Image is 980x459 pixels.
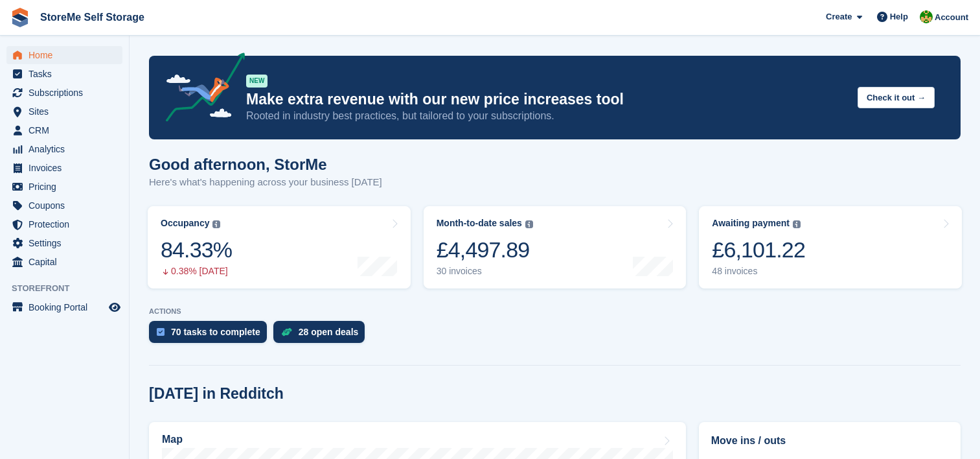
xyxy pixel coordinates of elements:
p: Rooted in industry best practices, but tailored to your subscriptions. [246,109,847,123]
div: 48 invoices [712,266,805,277]
a: menu [6,196,122,215]
p: Here's what's happening across your business [DATE] [149,175,382,190]
img: StorMe [920,10,933,23]
div: 84.33% [161,237,232,263]
span: Invoices [28,159,106,177]
a: Month-to-date sales £4,497.89 30 invoices [424,206,687,288]
div: £4,497.89 [437,237,533,263]
img: task-75834270c22a3079a89374b754ae025e5fb1db73e45f91037f5363f120a921f8.svg [157,328,165,336]
div: 70 tasks to complete [171,327,260,337]
h2: Map [162,434,183,445]
span: Pricing [28,178,106,196]
img: icon-info-grey-7440780725fd019a000dd9b08b2336e03edf1995a4989e88bcd33f0948082b44.svg [525,220,533,228]
a: Occupancy 84.33% 0.38% [DATE] [148,206,411,288]
a: Awaiting payment £6,101.22 48 invoices [699,206,962,288]
p: ACTIONS [149,307,961,316]
a: menu [6,140,122,158]
span: CRM [28,121,106,139]
div: Awaiting payment [712,218,790,229]
div: NEW [246,75,268,88]
a: StoreMe Self Storage [35,6,150,28]
h2: [DATE] in Redditch [149,385,284,403]
div: 30 invoices [437,266,533,277]
img: price-adjustments-announcement-icon-8257ccfd72463d97f412b2fc003d46551f7dbcb40ab6d574587a9cd5c0d94... [155,53,245,126]
a: menu [6,121,122,139]
button: Check it out → [858,87,935,108]
span: Subscriptions [28,84,106,102]
img: stora-icon-8386f47178a22dfd0bd8f6a31ec36ba5ce8667c1dd55bd0f319d3a0aa187defe.svg [10,8,30,27]
a: menu [6,215,122,233]
span: Home [28,46,106,64]
span: Account [935,11,968,24]
a: menu [6,253,122,271]
div: Month-to-date sales [437,218,522,229]
span: Analytics [28,140,106,158]
div: Occupancy [161,218,209,229]
p: Make extra revenue with our new price increases tool [246,90,847,109]
div: 0.38% [DATE] [161,266,232,277]
span: Settings [28,234,106,252]
div: £6,101.22 [712,237,805,263]
h2: Move ins / outs [711,433,948,449]
h1: Good afternoon, StorMe [149,156,382,173]
a: menu [6,65,122,83]
span: Storefront [12,282,129,295]
a: menu [6,234,122,252]
a: Preview store [107,300,122,315]
a: menu [6,46,122,64]
a: menu [6,298,122,316]
img: icon-info-grey-7440780725fd019a000dd9b08b2336e03edf1995a4989e88bcd33f0948082b44.svg [793,220,801,228]
img: deal-1b604bf984904fb50ccaf53a9ad4b4a5d6e5aea283cecdc64d6e3604feb123c2.svg [281,327,292,336]
span: Tasks [28,65,106,83]
span: Create [826,10,852,23]
span: Booking Portal [28,298,106,316]
a: 28 open deals [273,321,372,349]
div: 28 open deals [299,327,359,337]
a: menu [6,178,122,196]
a: menu [6,84,122,102]
span: Protection [28,215,106,233]
span: Sites [28,102,106,121]
a: menu [6,159,122,177]
span: Help [890,10,908,23]
span: Coupons [28,196,106,215]
img: icon-info-grey-7440780725fd019a000dd9b08b2336e03edf1995a4989e88bcd33f0948082b44.svg [212,220,220,228]
a: menu [6,102,122,121]
a: 70 tasks to complete [149,321,273,349]
span: Capital [28,253,106,271]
